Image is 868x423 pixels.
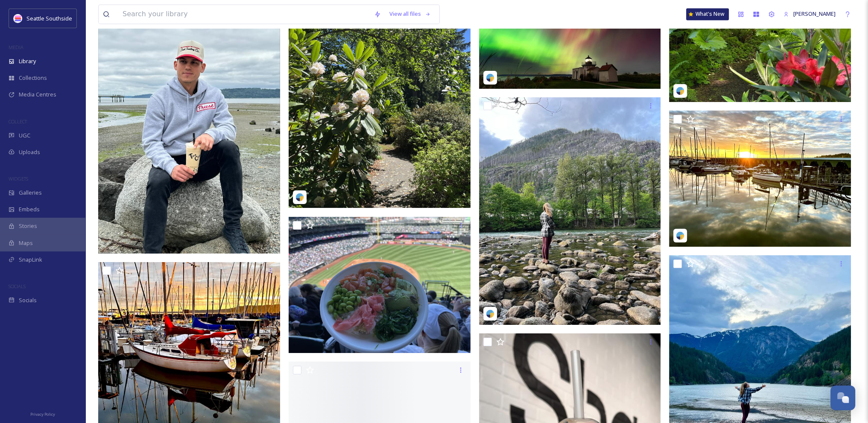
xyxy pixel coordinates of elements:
[830,385,855,410] button: Open Chat
[30,411,55,417] span: Privacy Policy
[793,10,836,18] span: [PERSON_NAME]
[486,309,494,318] img: snapsea-logo.png
[19,57,36,65] span: Library
[14,14,22,23] img: uRWeGss8_400x400.jpg
[676,87,684,95] img: snapsea-logo.png
[19,74,47,82] span: Collections
[9,283,26,289] span: SOCIALS
[19,189,42,197] span: Galleries
[30,408,55,419] a: Privacy Policy
[118,5,370,23] input: Search your library
[9,175,28,182] span: WIDGETS
[9,44,23,50] span: MEDIA
[779,6,840,22] a: [PERSON_NAME]
[295,193,304,201] img: snapsea-logo.png
[19,90,56,99] span: Media Centres
[19,205,40,213] span: Embeds
[486,73,494,82] img: snapsea-logo.png
[385,6,435,22] a: View all files
[19,222,37,230] span: Stories
[669,111,851,247] img: tallchick_in_seattle-18056027263558072.jpg
[19,131,30,140] span: UGC
[676,231,684,240] img: snapsea-logo.png
[9,118,27,125] span: COLLECT
[686,8,729,20] a: What's New
[19,256,42,264] span: SnapLink
[19,296,37,304] span: Socials
[26,15,72,22] span: Seattle Southside
[19,148,40,156] span: Uploads
[98,12,280,254] img: Sam with Bubble Tea.jpeg
[479,97,661,325] img: the.malharrison-17918319815915442.jpg
[19,239,33,247] span: Maps
[289,217,471,353] img: Catch-Poke-Sage-IMG_0203.jpg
